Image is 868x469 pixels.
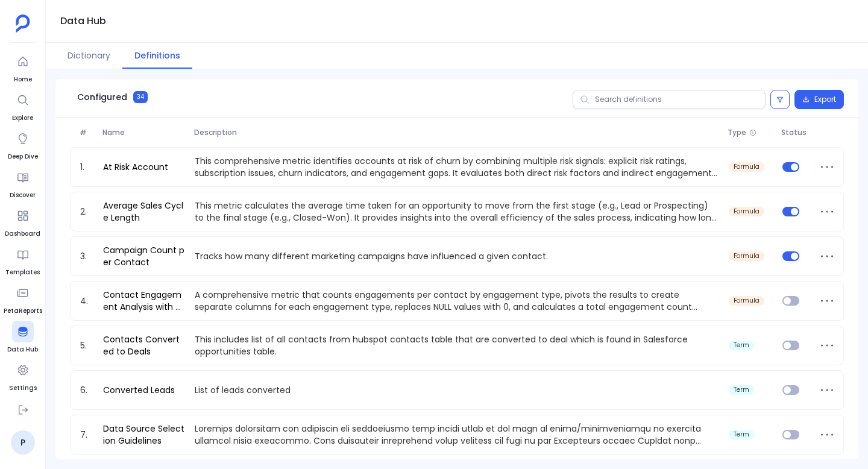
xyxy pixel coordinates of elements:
span: 4. [75,295,98,307]
span: Data Hub [7,345,38,354]
p: Tracks how many different marketing campaigns have influenced a given contact. [190,250,724,262]
a: Explore [12,89,34,123]
span: Templates [5,268,40,277]
a: Templates [5,244,40,277]
p: This includes list of all contacts from hubspot contacts table that are converted to deal which i... [190,333,724,357]
p: This comprehensive metric identifies accounts at risk of churn by combining multiple risk signals... [190,155,724,179]
a: P [11,430,35,455]
span: Deep Dive [8,152,38,162]
span: Home [12,75,34,84]
button: Dictionary [55,43,122,69]
span: Type [728,128,746,137]
a: Settings [9,359,37,393]
span: Description [189,128,723,137]
span: # [75,128,98,137]
span: Configured [77,91,127,103]
span: Explore [12,113,34,123]
span: Name [98,128,189,137]
p: List of leads converted [190,384,724,396]
span: Discover [10,190,36,200]
a: Deep Dive [8,128,38,162]
span: formula [734,208,759,215]
p: Loremips dolorsitam con adipiscin eli seddoeiusmo temp incidi utlab et dol magn al enima/minimven... [190,423,724,447]
a: Converted Leads [98,384,180,396]
span: 3. [75,250,98,262]
span: term [734,386,749,394]
p: A comprehensive metric that counts engagements per contact by engagement type, pivots the results... [190,289,724,313]
span: formula [734,297,759,304]
h1: Data Hub [60,13,106,30]
span: 5. [75,339,98,351]
span: 7. [75,429,98,441]
a: PetaReports [4,282,42,316]
button: Export [794,90,844,109]
img: petavue logo [16,14,30,33]
span: formula [734,253,759,260]
a: Average Sales Cycle Length [98,200,190,224]
span: 6. [75,384,98,396]
span: term [734,431,749,438]
button: Definitions [122,43,192,69]
span: 2. [75,206,98,218]
span: 34 [133,91,148,103]
span: 1. [75,161,98,173]
span: term [734,342,749,349]
a: Dashboard [5,205,40,239]
a: Data Hub [7,321,38,354]
span: Dashboard [5,229,40,239]
span: Settings [9,383,37,393]
a: Contact Engagement Analysis with Pivot and Totals [98,289,190,313]
span: formula [734,163,759,171]
a: Data Source Selection Guidelines [98,423,190,447]
span: PetaReports [4,306,42,316]
p: This metric calculates the average time taken for an opportunity to move from the first stage (e.... [190,200,724,224]
a: Contacts Converted to Deals [98,333,190,357]
a: At Risk Account [98,161,173,173]
span: Export [814,95,836,104]
span: Status [776,128,814,137]
a: Discover [10,166,36,200]
a: Campaign Count per Contact [98,244,190,268]
input: Search definitions [573,90,766,109]
a: Home [12,51,34,84]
